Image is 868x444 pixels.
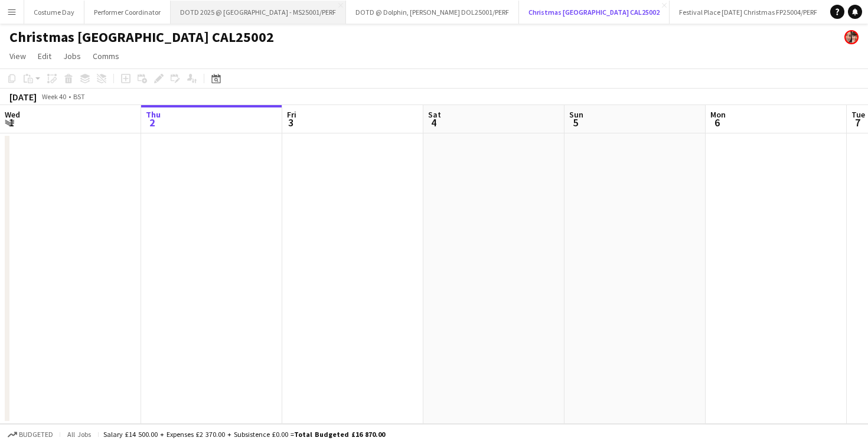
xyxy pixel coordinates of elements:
[171,1,346,24] button: DOTD 2025 @ [GEOGRAPHIC_DATA] - MS25001/PERF
[63,51,81,61] span: Jobs
[9,51,26,61] span: View
[19,430,53,439] span: Budgeted
[84,1,171,24] button: Performer Coordinator
[58,48,86,64] a: Jobs
[710,109,726,120] span: Mon
[519,1,670,24] button: Christmas [GEOGRAPHIC_DATA] CAL25002
[567,116,583,129] span: 5
[146,109,161,120] span: Thu
[5,48,31,64] a: View
[285,116,296,129] span: 3
[850,116,865,129] span: 7
[426,116,441,129] span: 4
[569,109,583,120] span: Sun
[851,109,865,120] span: Tue
[670,1,827,24] button: Festival Place [DATE] Christmas FP25004/PERF
[3,116,20,129] span: 1
[5,109,20,120] span: Wed
[24,1,84,24] button: Costume Day
[88,48,124,64] a: Comms
[38,51,51,61] span: Edit
[6,428,55,441] button: Budgeted
[9,28,274,46] h1: Christmas [GEOGRAPHIC_DATA] CAL25002
[294,430,385,439] span: Total Budgeted £16 870.00
[103,430,385,439] div: Salary £14 500.00 + Expenses £2 370.00 + Subsistence £0.00 =
[709,116,726,129] span: 6
[9,91,37,103] div: [DATE]
[346,1,519,24] button: DOTD @ Dolphin, [PERSON_NAME] DOL25001/PERF
[39,92,68,101] span: Week 40
[844,30,859,44] app-user-avatar: Performer Department
[287,109,296,120] span: Fri
[33,48,56,64] a: Edit
[144,116,161,129] span: 2
[428,109,441,120] span: Sat
[93,51,119,61] span: Comms
[73,92,85,101] div: BST
[65,430,93,439] span: All jobs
